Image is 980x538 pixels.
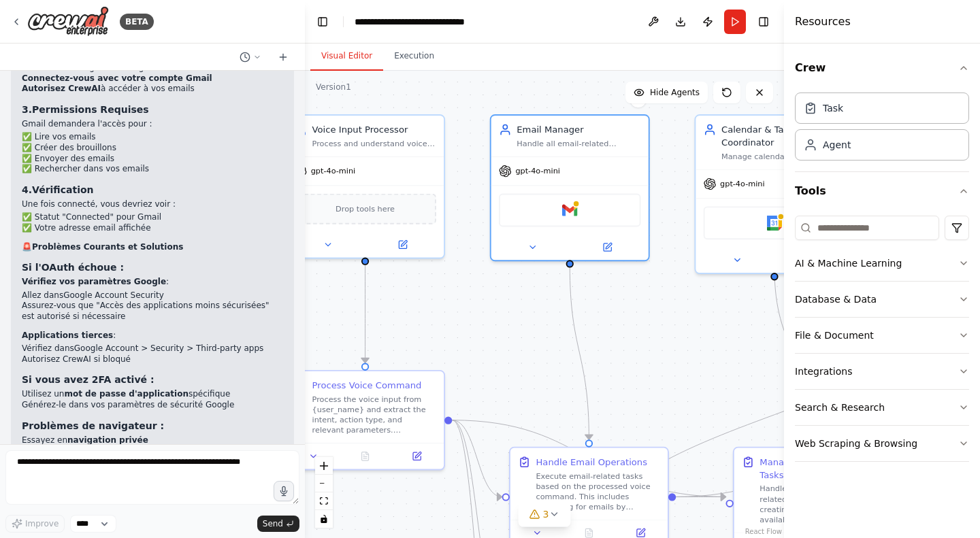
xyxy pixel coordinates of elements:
button: zoom out [315,475,333,492]
button: AI & Machine Learning [795,246,969,281]
button: Execution [383,42,445,71]
div: Calendar & Task CoordinatorManage calendar events and tasks for {user_name}, including creating e... [694,114,854,274]
img: Logo [27,6,109,37]
strong: Problèmes Courants et Solutions [32,242,183,252]
button: Hide right sidebar [754,12,773,31]
img: Gmail [562,203,578,218]
g: Edge from 63166963-a688-496e-a685-df01e6b71619 to 92cf3653-027c-454e-bf4b-25e592bf9e86 [676,490,725,503]
span: gpt-4o-mini [515,166,560,176]
div: Tools [795,210,969,473]
p: : [22,277,283,288]
div: Manage calendar events and tasks for {user_name}, including creating events, checking availabilit... [721,152,845,162]
strong: Si vous avez 2FA activé : [22,374,154,385]
div: React Flow controls [315,457,333,528]
button: File & Document [795,318,969,353]
button: Web Scraping & Browsing [795,426,969,461]
span: gpt-4o-mini [311,166,356,176]
strong: Vérifiez vos paramètres Google [22,277,166,286]
button: Search & Research [795,390,969,425]
div: Calendar & Task Coordinator [721,123,845,149]
li: ✅ Lire vos emails [22,132,283,143]
button: Visual Editor [310,42,383,71]
h3: 3. [22,103,283,116]
h4: Resources [795,14,851,30]
g: Edge from d36cf1b4-1f89-4ad3-9331-4405760a68a9 to 63166963-a688-496e-a685-df01e6b71619 [563,265,595,440]
div: AI & Machine Learning [795,256,902,270]
span: 3 [543,507,549,521]
p: Gmail demandera l'accès pour : [22,119,283,130]
strong: Autorisez CrewAI [22,84,101,93]
p: : [22,331,283,341]
div: Process Voice CommandProcess the voice input from {user_name} and extract the intent, action type... [285,370,445,471]
span: Send [263,518,283,529]
div: Crew [795,87,969,171]
g: Edge from 7b67115a-21cb-4942-b1a4-d38e307b66ad to 63166963-a688-496e-a685-df01e6b71619 [452,414,502,503]
button: Start a new chat [272,49,294,65]
li: Allez dans [22,290,283,301]
li: Générez-le dans vos paramètres de sécurité Google [22,400,283,411]
li: Utilisez un spécifique [22,389,283,400]
div: File & Document [795,329,874,342]
div: Process Voice Command [312,379,422,392]
button: 3 [519,502,571,527]
strong: Connectez-vous avec votre compte Gmail [22,73,212,83]
button: Integrations [795,354,969,389]
span: Improve [25,518,59,529]
button: Open in side panel [395,449,439,465]
button: fit view [315,492,333,510]
button: Crew [795,49,969,87]
button: Open in side panel [571,239,643,255]
div: Version 1 [316,82,351,93]
button: Hide Agents [625,82,708,103]
strong: Applications tierces [22,331,113,340]
span: Drop tools here [336,203,395,216]
div: Agent [823,138,851,152]
li: ✅ Statut "Connected" pour Gmail [22,212,283,223]
div: BETA [120,14,154,30]
span: gpt-4o-mini [720,179,765,189]
span: Hide Agents [650,87,700,98]
li: Assurez-vous que "Accès des applications moins sécurisées" est autorisé si nécessaire [22,301,283,322]
h3: 4. [22,183,283,197]
div: Web Scraping & Browsing [795,437,917,450]
strong: mot de passe d'application [64,389,188,399]
button: Open in side panel [366,237,438,252]
button: No output available [338,449,393,465]
li: Vérifiez dans [22,343,283,354]
button: zoom in [315,457,333,475]
h2: 🚨 [22,242,283,253]
div: Integrations [795,365,852,378]
strong: Si l'OAuth échoue : [22,262,124,273]
li: ✅ Envoyer des emails [22,154,283,165]
li: Essayez en [22,435,283,446]
button: Delete node [630,90,647,108]
div: Handle calendar and task-related operations including creating new events, checking availability,... [759,484,883,524]
li: ✅ Créer des brouillons [22,143,283,154]
strong: Vérification [32,184,93,195]
nav: breadcrumb [355,15,497,29]
div: Email ManagerHandle all email-related operations including searching, reading, and creating draft... [490,114,650,261]
strong: navigation privée [67,435,148,445]
div: Voice Input ProcessorProcess and understand voice commands from the user, extracting intent, cont... [285,114,445,258]
g: Edge from 63166963-a688-496e-a685-df01e6b71619 to 2c517ca0-1c78-4689-b809-04bd9bda31e3 [676,414,949,503]
div: Database & Data [795,292,877,306]
div: Execute email-related tasks based on the processed voice command. This includes searching for ema... [536,471,659,511]
strong: Permissions Requises [32,104,149,115]
button: Hide left sidebar [313,12,332,31]
a: Google Account > Security > Third-party apps [74,343,264,353]
div: Voice Input Processor [312,123,436,136]
div: Task [823,101,843,115]
p: Une fois connecté, vous devriez voir : [22,199,283,210]
button: Database & Data [795,282,969,317]
div: Handle all email-related operations including searching, reading, and creating drafts for {user_n... [517,139,640,149]
img: Google Calendar [767,216,783,231]
div: Process and understand voice commands from the user, extracting intent, context, and specific par... [312,139,436,149]
li: ✅ Votre adresse email affichée [22,223,283,234]
button: toggle interactivity [315,510,333,528]
li: Autorisez CrewAI si bloqué [22,354,283,365]
g: Edge from d65db59b-8cca-4218-ab1d-5d6e25d89e6d to 7b67115a-21cb-4942-b1a4-d38e307b66ad [359,265,372,363]
strong: Problèmes de navigateur : [22,420,164,431]
div: Search & Research [795,401,885,414]
a: Google Account Security [63,290,164,300]
button: Open in side panel [776,252,848,268]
